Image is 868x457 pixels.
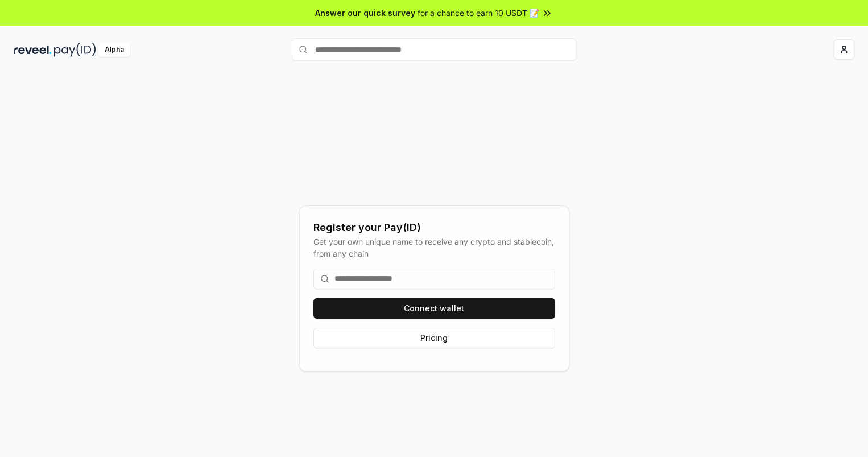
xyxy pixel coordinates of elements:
span: Answer our quick survey [315,7,415,19]
button: Connect wallet [313,298,555,319]
img: pay_id [54,43,96,57]
div: Alpha [98,43,130,57]
span: for a chance to earn 10 USDT 📝 [418,7,539,19]
button: Pricing [313,328,555,348]
div: Register your Pay(ID) [313,220,555,236]
div: Get your own unique name to receive any crypto and stablecoin, from any chain [313,236,555,260]
img: reveel_dark [14,43,52,57]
